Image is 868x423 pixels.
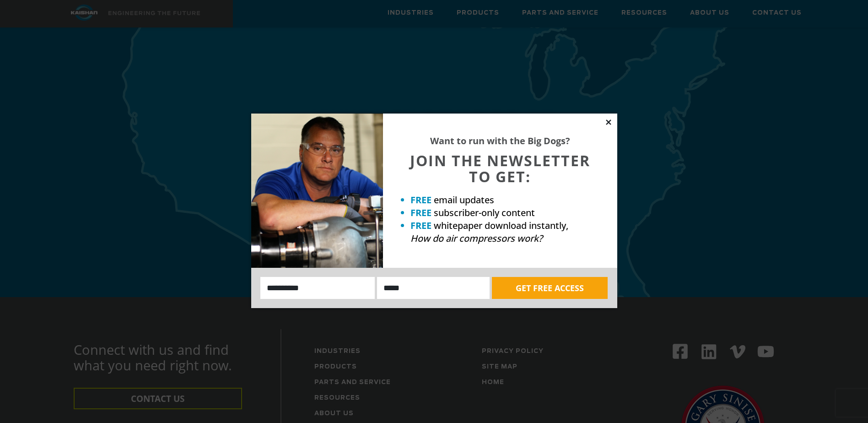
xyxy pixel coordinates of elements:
em: How do air compressors work? [410,232,543,244]
strong: FREE [410,206,431,219]
input: Email [377,277,490,299]
strong: FREE [410,194,431,206]
input: Name: [260,277,375,299]
span: email updates [434,194,494,206]
span: whitepaper download instantly, [434,219,568,232]
span: JOIN THE NEWSLETTER TO GET: [410,151,590,186]
button: GET FREE ACCESS [492,277,608,299]
strong: FREE [410,219,431,232]
strong: Want to run with the Big Dogs? [430,135,570,147]
span: subscriber-only content [434,206,535,219]
button: Close [604,118,613,126]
